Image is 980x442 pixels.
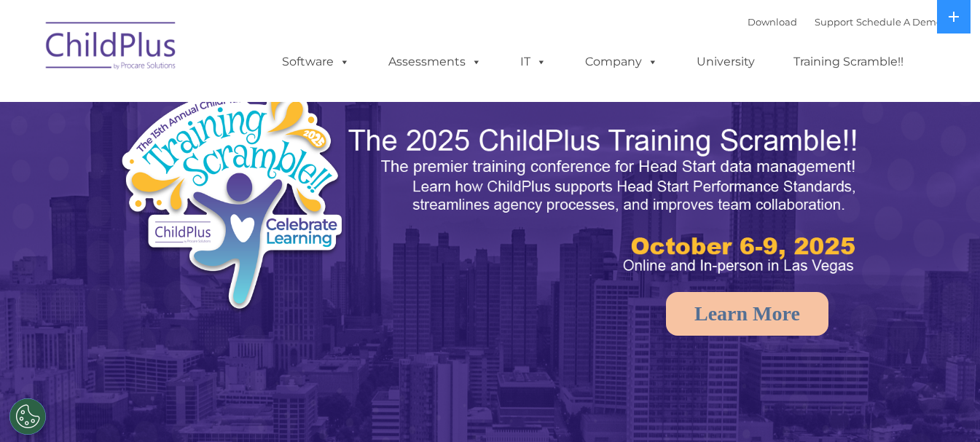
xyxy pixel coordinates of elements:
[748,16,797,28] a: Download
[748,16,942,28] font: |
[374,47,496,76] a: Assessments
[203,96,247,107] span: Last name
[571,47,673,76] a: Company
[682,47,769,76] a: University
[815,16,853,28] a: Support
[666,292,828,336] a: Learn More
[203,156,264,167] span: Phone number
[856,16,942,28] a: Schedule A Demo
[267,47,364,76] a: Software
[506,47,561,76] a: IT
[9,398,46,435] button: Cookies Settings
[39,12,184,84] img: ChildPlus by Procare Solutions
[779,47,918,76] a: Training Scramble!!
